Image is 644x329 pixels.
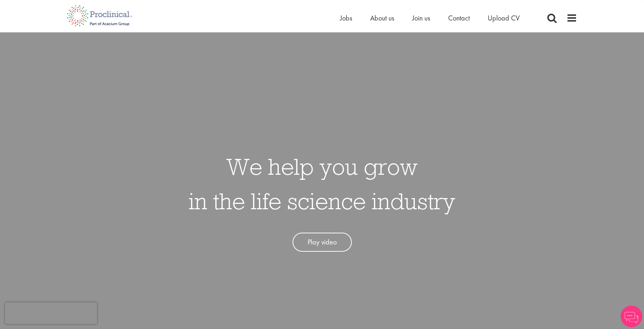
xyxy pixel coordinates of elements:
[370,13,394,23] a: About us
[412,13,430,23] a: Join us
[293,233,352,252] a: Play video
[448,13,470,23] a: Contact
[189,149,455,218] h1: We help you grow in the life science industry
[621,306,642,327] img: Chatbot
[488,13,520,23] a: Upload CV
[340,13,352,23] a: Jobs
